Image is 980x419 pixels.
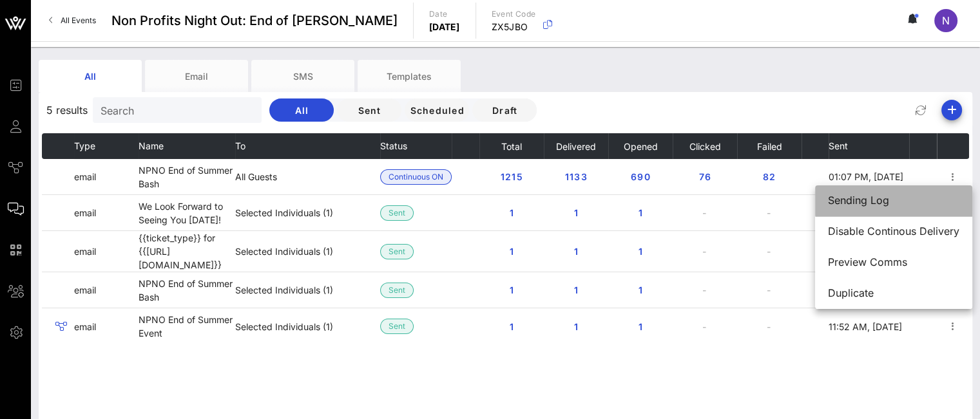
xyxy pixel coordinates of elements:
p: Event Code [492,8,536,21]
th: To [235,133,380,159]
td: Selected Individuals (1) [235,195,380,231]
th: Sent [829,133,909,159]
div: SMS [251,60,354,92]
td: Selected Individuals (1) [235,272,380,308]
span: Clicked [689,141,721,152]
span: To [235,140,245,151]
td: NPNO End of Summer Bash [139,159,235,195]
button: Draft [472,98,537,122]
button: 1 [620,279,661,302]
span: 1 [501,284,522,295]
div: Disable Continous Delivery [828,225,959,237]
div: Preview Comms [828,256,959,268]
th: Clicked [673,133,737,159]
span: All Events [61,15,96,25]
span: 01:07 PM, [DATE] [829,171,903,182]
span: 1 [630,321,651,332]
span: 1 [566,246,586,257]
button: 1 [620,315,661,338]
span: Sent [389,206,405,220]
span: Status [380,140,407,151]
td: We Look Forward to Seeing You [DATE]! [139,195,235,231]
button: 76 [684,165,725,189]
button: Clicked [689,133,721,159]
span: Sent [389,283,405,297]
button: 1 [620,201,661,225]
td: email [74,159,139,195]
span: 1133 [564,171,588,182]
span: Opened [623,141,658,152]
td: All Guests [235,159,380,195]
span: 1 [630,246,651,257]
span: Delivered [555,141,596,152]
span: Non Profits Night Out: End of [PERSON_NAME] [111,11,398,30]
span: 1 [566,207,586,218]
button: 1 [555,201,597,225]
span: Name [139,140,164,151]
button: 82 [749,165,790,189]
span: Sent [389,319,405,333]
p: ZX5JBO [492,21,536,33]
button: 1 [491,201,532,225]
th: Total [479,133,544,159]
td: Selected Individuals (1) [235,231,380,272]
span: 1 [501,207,522,218]
span: Type [74,140,95,151]
th: Failed [737,133,802,159]
td: email [74,195,139,231]
span: Sent [347,105,391,116]
button: 1 [555,315,597,338]
div: All [39,60,142,92]
div: Duplicate [828,287,959,299]
span: Draft [483,105,526,116]
span: 1215 [500,171,523,182]
th: Status [380,133,452,159]
button: 690 [620,165,661,189]
button: 1 [620,240,661,263]
p: Date [429,8,460,21]
span: 11:52 AM, [DATE] [829,321,902,332]
span: All [280,105,323,116]
button: Delivered [555,133,596,159]
td: NPNO End of Summer Event [139,308,235,344]
span: 1 [630,284,651,295]
button: 1 [491,279,532,302]
span: 76 [695,171,715,182]
button: 1215 [490,165,533,189]
button: Sent [337,98,401,122]
td: Selected Individuals (1) [235,308,380,344]
span: 5 results [46,102,88,118]
span: 1 [501,246,522,257]
td: NPNO End of Summer Bash [139,272,235,308]
button: Opened [623,133,658,159]
div: N [934,9,957,32]
button: Failed [756,133,782,159]
button: 1133 [554,165,598,189]
span: Total [501,141,522,152]
th: Type [74,133,139,159]
th: Name [139,133,235,159]
button: 1 [555,279,597,302]
button: 1 [555,240,597,263]
span: N [942,14,950,27]
div: Email [145,60,248,92]
div: Sending Log [828,194,959,207]
span: Sent [389,245,405,259]
td: email [74,272,139,308]
td: {{ticket_type}} for {{[URL][DOMAIN_NAME]}} [139,231,235,272]
button: 1 [491,315,532,338]
span: 1 [630,207,651,218]
span: Failed [756,141,782,152]
p: [DATE] [429,21,460,33]
span: 1 [566,321,586,332]
button: All [269,98,334,122]
div: Templates [358,60,461,92]
span: Sent [829,140,848,151]
span: 1 [566,284,586,295]
button: Total [501,133,522,159]
span: 1 [501,321,522,332]
span: Continuous ON [389,170,443,184]
button: 1 [491,240,532,263]
span: 690 [630,171,651,182]
td: email [74,231,139,272]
